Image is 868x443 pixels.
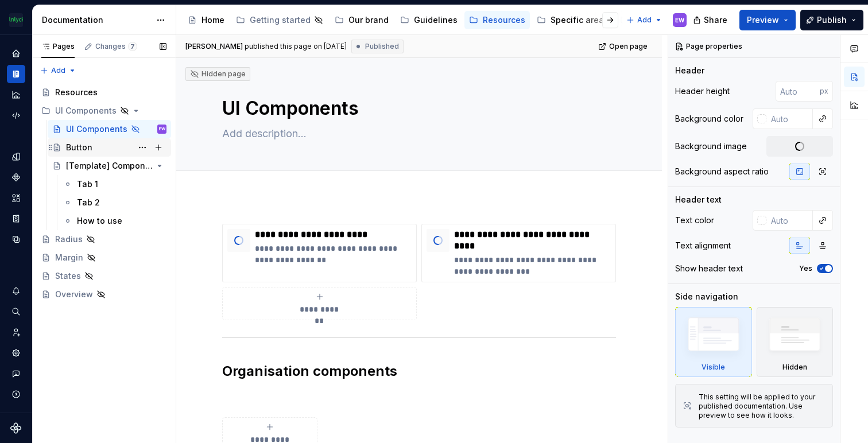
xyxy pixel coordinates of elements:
a: Guidelines [396,11,462,29]
button: Preview [739,10,796,30]
div: Page tree [37,83,171,304]
a: Getting started [231,11,328,29]
button: Share [687,10,735,30]
a: Invite team [7,323,25,341]
a: Supernova Logo [10,422,22,434]
span: Publish [817,14,847,26]
a: Button [48,138,171,157]
input: Auto [766,210,813,231]
span: Share [704,14,727,26]
a: Resources [464,11,530,29]
button: Publish [800,10,863,30]
a: Storybook stories [7,209,25,228]
a: Assets [7,189,25,207]
a: Components [7,168,25,186]
div: Visible [702,363,725,372]
a: Resources [37,83,171,102]
div: Tab 2 [77,197,100,208]
div: Hidden [757,307,834,377]
a: UI ComponentsEW [48,120,171,138]
button: Notifications [7,282,25,300]
a: Overview [37,285,171,304]
div: Hidden [782,363,807,372]
div: Header [675,65,704,76]
a: Our brand [330,11,393,29]
button: Add [623,12,666,28]
div: Resources [55,87,98,98]
div: Resources [483,14,525,26]
div: Overview [55,289,93,300]
div: Side navigation [675,291,738,302]
a: Documentation [7,65,25,83]
div: Specific areas [551,14,609,26]
a: States [37,267,171,285]
input: Auto [766,108,813,129]
div: Background aspect ratio [675,166,769,177]
div: Button [66,142,92,153]
div: Radius [55,234,83,245]
a: [Template] Component [48,157,171,175]
a: How to use [59,212,171,230]
a: Radius [37,230,171,248]
span: Add [51,66,65,75]
div: Background image [675,141,747,152]
div: [Template] Component [66,160,153,172]
button: Contact support [7,364,25,383]
div: Text alignment [675,240,731,251]
a: Settings [7,344,25,362]
div: Changes [95,42,137,51]
div: Hidden page [190,69,246,79]
div: EW [159,123,165,135]
button: Search ⌘K [7,302,25,321]
a: Home [183,11,229,29]
a: Data sources [7,230,25,248]
span: Published [365,42,399,51]
div: Header height [675,86,730,97]
div: Show header text [675,263,743,274]
div: UI Components [37,102,171,120]
div: Our brand [348,14,389,26]
a: Open page [595,38,653,55]
div: EW [675,15,684,25]
a: Home [7,44,25,63]
textarea: UI Components [220,95,614,122]
a: Design tokens [7,147,25,166]
div: Documentation [42,14,150,26]
div: Text color [675,215,714,226]
div: Visible [675,307,752,377]
span: Add [637,15,652,25]
input: Auto [776,81,820,102]
div: Margin [55,252,83,263]
a: Analytics [7,86,25,104]
a: Specific areas [532,11,613,29]
div: UI Components [66,123,127,135]
div: This setting will be applied to your published documentation. Use preview to see how it looks. [699,393,826,420]
div: published this page on [DATE] [245,42,347,51]
p: px [820,87,828,96]
div: Header text [675,194,722,205]
img: 91fb9bbd-befe-470e-ae9b-8b56c3f0f44a.png [9,13,23,27]
a: Margin [37,248,171,267]
div: Pages [41,42,75,51]
div: Guidelines [414,14,458,26]
div: Page tree [183,9,621,32]
span: 7 [128,42,137,51]
div: States [55,270,81,282]
span: Open page [609,42,648,51]
div: Home [201,14,224,26]
a: Code automation [7,106,25,125]
span: [PERSON_NAME] [185,42,243,51]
